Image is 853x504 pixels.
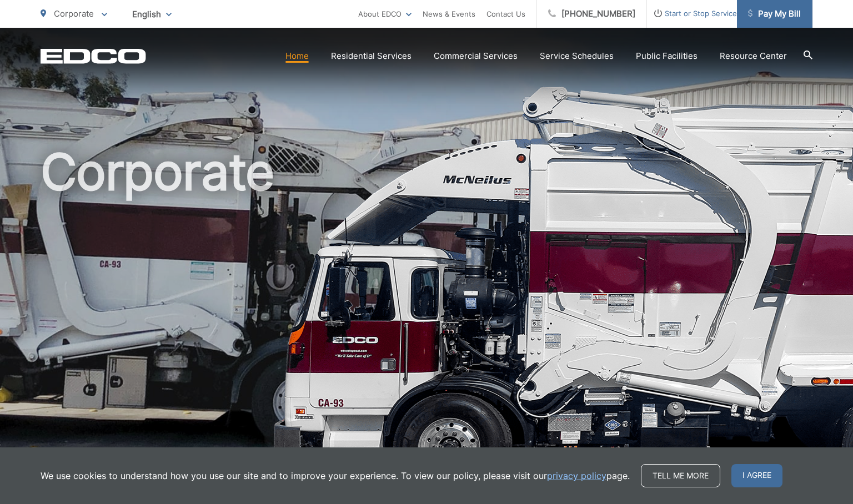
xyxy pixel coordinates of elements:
[636,49,698,63] a: Public Facilities
[54,8,94,19] span: Corporate
[358,7,412,21] a: About EDCO
[720,49,787,63] a: Resource Center
[434,49,518,63] a: Commercial Services
[547,469,606,482] a: privacy policy
[748,7,801,21] span: Pay My Bill
[124,4,180,24] span: English
[41,48,146,64] a: EDCD logo. Return to the homepage.
[41,144,812,496] h1: Corporate
[731,464,782,487] span: I agree
[285,49,309,63] a: Home
[486,7,525,21] a: Contact Us
[540,49,614,63] a: Service Schedules
[331,49,412,63] a: Residential Services
[423,7,475,21] a: News & Events
[641,464,720,487] a: Tell me more
[41,469,630,482] p: We use cookies to understand how you use our site and to improve your experience. To view our pol...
